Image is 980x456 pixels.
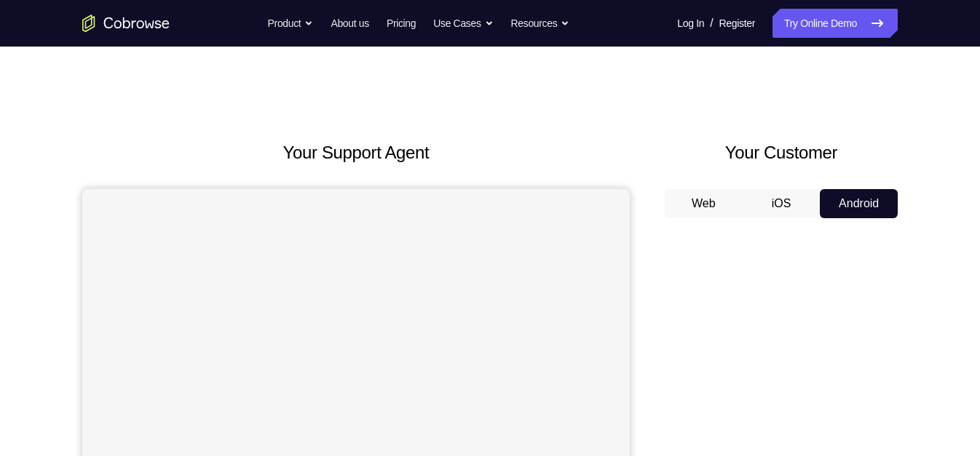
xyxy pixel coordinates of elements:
button: iOS [743,189,821,218]
button: Web [665,189,743,218]
a: Try Online Demo [772,9,898,38]
button: Resources [511,9,570,38]
span: / [710,15,713,32]
button: Product [268,9,314,38]
a: Pricing [387,9,416,38]
a: Log In [677,9,704,38]
a: About us [331,9,368,38]
button: Android [820,189,898,218]
h2: Your Support Agent [82,140,630,166]
a: Go to the home page [82,15,170,32]
a: Register [719,9,755,38]
button: Use Cases [433,9,493,38]
h2: Your Customer [665,140,898,166]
